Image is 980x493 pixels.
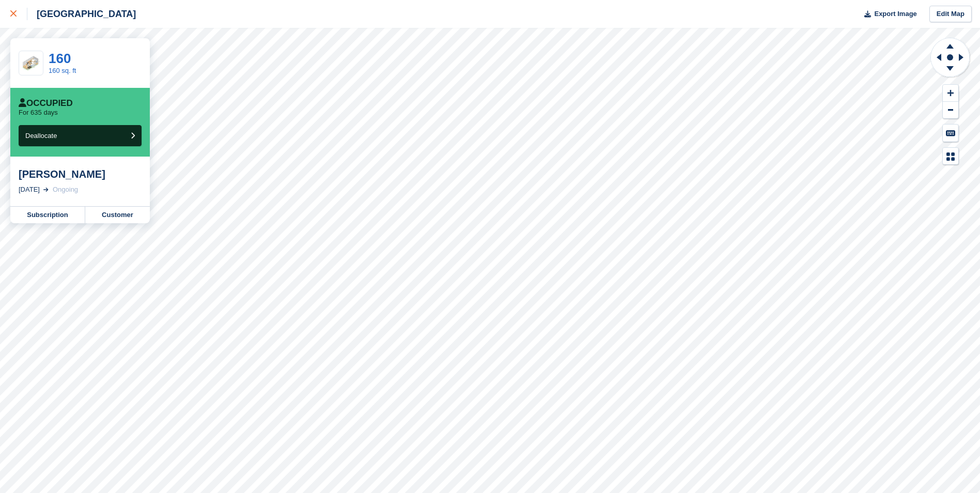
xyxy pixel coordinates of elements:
span: Export Image [874,9,916,19]
button: Zoom In [943,85,958,102]
button: Export Image [858,6,917,23]
a: 160 sq. ft [49,67,76,74]
a: Subscription [10,207,85,223]
div: [PERSON_NAME] [19,168,142,180]
a: 160 [49,51,71,66]
span: Deallocate [25,132,57,140]
div: Ongoing [53,184,78,195]
img: SCA-160sqft.jpg [19,55,43,71]
button: Deallocate [19,125,142,146]
img: arrow-right-light-icn-cde0832a797a2874e46488d9cf13f60e5c3a73dbe684e267c42b8395dfbc2abf.svg [43,188,49,192]
a: Customer [85,207,150,223]
div: [DATE] [19,184,40,195]
div: [GEOGRAPHIC_DATA] [27,8,136,20]
button: Map Legend [943,148,958,165]
button: Keyboard Shortcuts [943,125,958,142]
div: Occupied [19,98,73,109]
a: Edit Map [929,6,972,23]
button: Zoom Out [943,102,958,119]
p: For 635 days [19,109,58,117]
